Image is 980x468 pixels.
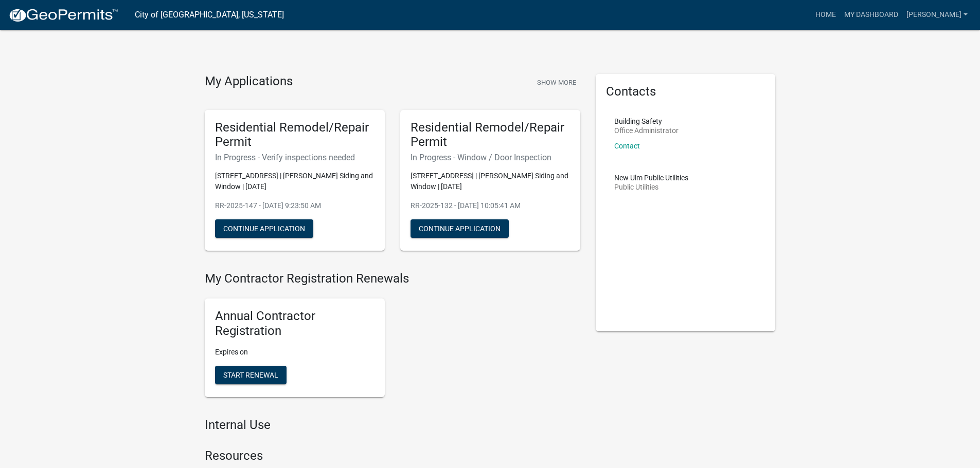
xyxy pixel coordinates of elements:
[135,6,284,24] a: City of [GEOGRAPHIC_DATA], [US_STATE]
[614,174,688,181] p: New Ulm Public Utilities
[215,171,375,192] p: [STREET_ADDRESS] | [PERSON_NAME] Siding and Window | [DATE]
[215,219,313,238] button: Continue Application
[411,171,570,192] p: [STREET_ADDRESS] | [PERSON_NAME] Siding and Window | [DATE]
[614,127,679,134] p: Office Administrator
[215,347,375,358] p: Expires on
[533,74,580,91] button: Show More
[205,271,580,286] h4: My Contractor Registration Renewals
[811,5,840,25] a: Home
[215,120,375,150] h5: Residential Remodel/Repair Permit
[411,219,509,238] button: Continue Application
[215,153,375,162] h6: In Progress - Verify inspections needed
[902,5,972,25] a: [PERSON_NAME]
[205,74,293,89] h4: My Applications
[205,448,580,463] h4: Resources
[223,370,278,379] span: Start Renewal
[411,153,570,162] h6: In Progress - Window / Door Inspection
[614,118,679,125] p: Building Safety
[215,309,375,339] h5: Annual Contractor Registration
[606,84,765,99] h5: Contacts
[411,120,570,150] h5: Residential Remodel/Repair Permit
[215,366,287,384] button: Start Renewal
[215,200,375,211] p: RR-2025-147 - [DATE] 9:23:50 AM
[205,418,580,433] h4: Internal Use
[614,142,640,150] a: Contact
[840,5,902,25] a: My Dashboard
[205,271,580,405] wm-registration-list-section: My Contractor Registration Renewals
[411,200,570,211] p: RR-2025-132 - [DATE] 10:05:41 AM
[614,183,688,191] p: Public Utilities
